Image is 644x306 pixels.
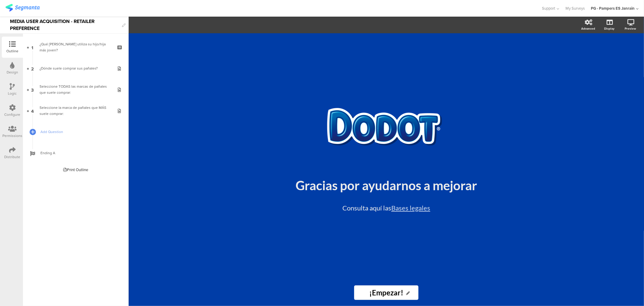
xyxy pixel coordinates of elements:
div: Advanced [581,26,595,31]
img: segmanta logo [5,4,40,11]
span: 3 [31,86,34,93]
span: 4 [31,107,34,114]
div: Configure [5,112,21,117]
div: MEDIA USER ACQUISITION - RETAILER PREFERENCE [10,17,119,33]
a: Bases legales [391,204,430,212]
div: Preview [625,26,636,31]
div: ¿Dónde suele comprar sus pañales? [40,65,112,71]
p: Gracias por ayudarnos a mejorar [275,178,498,193]
span: 1 [32,44,34,50]
a: 1 ¿Qué [PERSON_NAME] utiliza su hijo/hija más joven? [24,37,127,58]
div: Print Outline [63,167,88,173]
div: Seleccione TODAS las marcas de pañales que suele comprar: [40,83,112,96]
div: Permissions [2,133,22,138]
span: Add Question [40,129,118,135]
p: Consulta aquí las [281,203,492,213]
input: Start [354,285,418,300]
span: 2 [31,65,34,72]
span: Support [542,5,556,11]
div: Distribute [5,154,21,160]
div: ¿Qué talla de pañales utiliza su hijo/hija más joven? [40,41,112,53]
div: Display [604,26,614,31]
div: Seleccione la marca de pañales que MÁS suele comprar: [40,105,112,117]
a: Ending A [24,142,127,164]
div: Design [7,70,18,75]
span: Ending A [40,150,118,156]
div: PG - Pampers ES Janrain [591,5,635,11]
a: 2 ¿Dónde suele comprar sus pañales? [24,58,127,79]
a: 3 Seleccione TODAS las marcas de pañales que suele comprar: [24,79,127,100]
a: 4 Seleccione la marca de pañales que MÁS suele comprar: [24,100,127,121]
div: Outline [6,48,18,54]
div: Logic [8,91,17,96]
